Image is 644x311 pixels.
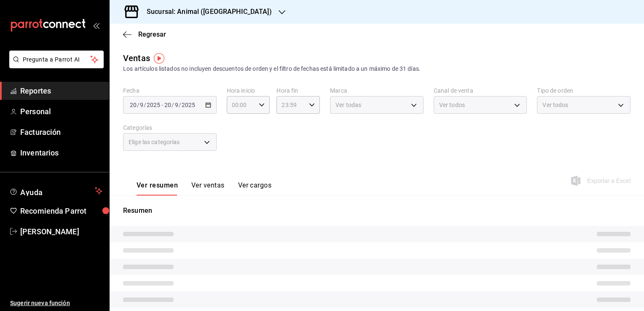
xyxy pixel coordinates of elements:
[330,88,424,94] label: Marca
[137,102,140,108] span: /
[542,101,568,109] span: Ver todos
[138,30,166,38] span: Regresar
[20,106,102,117] span: Personal
[20,226,102,237] span: [PERSON_NAME]
[276,88,320,94] label: Hora fin
[6,61,104,70] a: Pregunta a Parrot AI
[161,102,163,108] span: -
[174,102,179,108] input: --
[20,147,102,158] span: Inventarios
[9,51,104,68] button: Pregunta a Parrot AI
[129,138,180,146] span: Elige las categorías
[123,125,217,131] label: Categorías
[140,7,272,17] h3: Sucursal: Animal ([GEOGRAPHIC_DATA])
[137,181,178,196] button: Ver resumen
[164,102,172,108] input: --
[129,102,137,108] input: --
[144,102,146,108] span: /
[154,53,164,64] img: Tooltip marker
[227,88,270,94] label: Hora inicio
[123,52,150,64] div: Ventas
[123,64,631,73] div: Los artículos listados no incluyen descuentos de orden y el filtro de fechas está limitado a un m...
[179,102,181,108] span: /
[10,299,102,308] span: Sugerir nueva función
[439,101,465,109] span: Ver todos
[20,85,102,97] span: Reportes
[123,206,631,216] p: Resumen
[20,205,102,217] span: Recomienda Parrot
[537,88,631,94] label: Tipo de orden
[140,102,144,108] input: --
[146,102,161,108] input: ----
[335,101,361,109] span: Ver todas
[20,186,91,196] span: Ayuda
[93,22,99,29] button: open_drawer_menu
[20,126,102,138] span: Facturación
[23,55,91,64] span: Pregunta a Parrot AI
[123,88,217,94] label: Fecha
[181,102,196,108] input: ----
[137,181,271,196] div: navigation tabs
[434,88,527,94] label: Canal de venta
[172,102,174,108] span: /
[191,181,225,196] button: Ver ventas
[238,181,272,196] button: Ver cargos
[123,30,166,38] button: Regresar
